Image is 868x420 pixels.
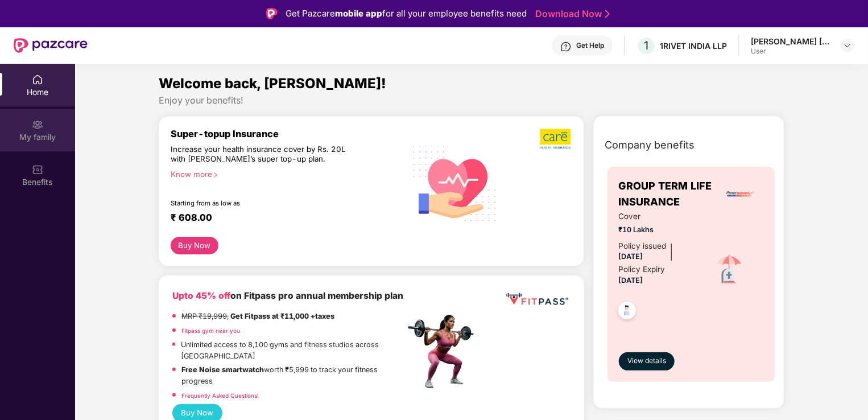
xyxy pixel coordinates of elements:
del: MRP ₹19,999, [181,312,229,320]
strong: Free Noise smartwatch [181,365,264,374]
div: Know more [171,170,398,178]
span: [DATE] [619,276,643,285]
span: 1 [644,39,649,52]
img: svg+xml;base64,PHN2ZyB4bWxucz0iaHR0cDovL3d3dy53My5vcmcvMjAwMC9zdmciIHdpZHRoPSI0OC45NDMiIGhlaWdodD... [613,298,641,326]
a: Frequently Asked Questions! [181,392,259,399]
img: fpp.png [404,312,484,392]
div: Super-topup Insurance [171,128,405,139]
img: svg+xml;base64,PHN2ZyB4bWxucz0iaHR0cDovL3d3dy53My5vcmcvMjAwMC9zdmciIHhtbG5zOnhsaW5rPSJodHRwOi8vd3... [405,131,505,233]
p: worth ₹5,999 to track your fitness progress [181,364,404,387]
img: insurerLogo [725,179,756,209]
button: Buy Now [171,237,218,254]
span: View details [627,356,666,367]
img: svg+xml;base64,PHN2ZyB3aWR0aD0iMjAiIGhlaWdodD0iMjAiIHZpZXdCb3g9IjAgMCAyMCAyMCIgZmlsbD0ibm9uZSIgeG... [32,119,43,130]
a: Download Now [535,8,606,20]
img: New Pazcare Logo [14,38,88,53]
img: Stroke [605,8,610,20]
span: right [212,172,218,178]
a: Fitpass gym near you [181,327,240,334]
div: Get Pazcare for all your employee benefits need [286,7,527,20]
span: Cover [619,211,696,223]
img: fppp.png [504,289,571,310]
img: b5dec4f62d2307b9de63beb79f102df3.png [540,128,572,150]
img: svg+xml;base64,PHN2ZyBpZD0iRHJvcGRvd24tMzJ4MzIiIHhtbG5zPSJodHRwOi8vd3d3LnczLm9yZy8yMDAwL3N2ZyIgd2... [843,41,852,50]
p: Unlimited access to 8,100 gyms and fitness studios across [GEOGRAPHIC_DATA] [181,339,404,362]
span: Company benefits [605,137,695,153]
img: svg+xml;base64,PHN2ZyBpZD0iSG9tZSIgeG1sbnM9Imh0dHA6Ly93d3cudzMub3JnLzIwMDAvc3ZnIiB3aWR0aD0iMjAiIG... [32,74,43,85]
button: View details [619,352,675,370]
div: Starting from as low as [171,199,357,207]
strong: mobile app [335,8,382,19]
b: on Fitpass pro annual membership plan [172,290,403,301]
b: Upto 45% off [172,290,230,301]
img: icon [709,250,749,290]
div: Increase your health insurance cover by Rs. 20L with [PERSON_NAME]’s super top-up plan. [171,145,356,164]
img: svg+xml;base64,PHN2ZyBpZD0iSGVscC0zMngzMiIgeG1sbnM9Imh0dHA6Ly93d3cudzMub3JnLzIwMDAvc3ZnIiB3aWR0aD... [560,41,572,52]
img: svg+xml;base64,PHN2ZyBpZD0iQmVuZWZpdHMiIHhtbG5zPSJodHRwOi8vd3d3LnczLm9yZy8yMDAwL3N2ZyIgd2lkdGg9Ij... [32,164,43,175]
div: Enjoy your benefits! [159,94,784,106]
span: Welcome back, [PERSON_NAME]! [159,75,386,92]
div: User [751,47,830,56]
div: Get Help [576,41,604,50]
span: ₹10 Lakhs [619,224,696,236]
img: Logo [266,8,278,19]
span: [DATE] [619,252,643,261]
div: Policy Expiry [619,263,666,275]
div: [PERSON_NAME] [PERSON_NAME] [751,36,830,47]
div: 1RIVET INDIA LLP [660,40,727,51]
strong: Get Fitpass at ₹11,000 +taxes [230,312,334,320]
span: GROUP TERM LIFE INSURANCE [619,178,718,211]
div: ₹ 608.00 [171,212,394,225]
div: Policy issued [619,240,667,252]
